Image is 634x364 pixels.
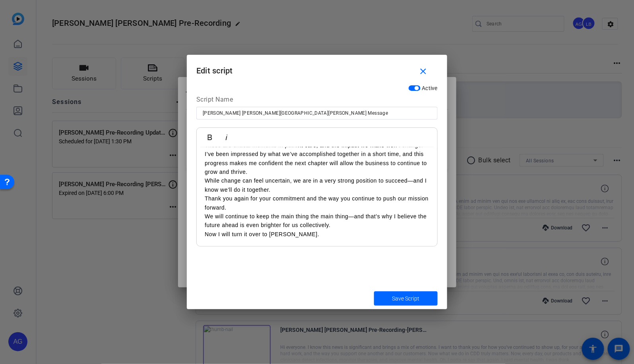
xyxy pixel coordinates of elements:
[419,67,428,77] mat-icon: close
[205,230,429,239] p: Now I will turn it over to [PERSON_NAME].
[202,129,217,145] button: Bold (Ctrl+B)
[374,291,438,306] button: Save Script
[392,295,420,303] span: Save Script
[196,95,438,107] div: Script Name
[205,150,429,176] p: I’ve been impressed by what we’ve accomplished together in a short time, and this progress makes ...
[205,176,429,194] p: While change can feel uncertain, we are in a very strong position to succeed—and I know we’ll do ...
[203,108,431,118] input: Enter Script Name
[219,129,234,145] button: Italic (Ctrl+I)
[422,85,438,91] span: Active
[205,212,429,230] p: We will continue to keep the main thing the main thing—and that’s why I believe the future ahead ...
[187,55,447,81] h1: Edit script
[205,194,429,212] p: Thank you again for your commitment and the way you continue to push our mission forward.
